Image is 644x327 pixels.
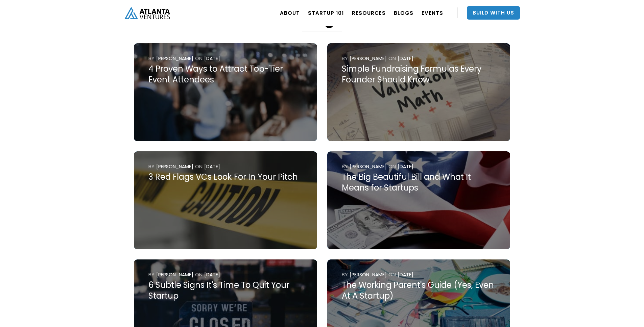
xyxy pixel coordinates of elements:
a: RESOURCES [352,3,386,22]
div: [DATE] [204,55,220,62]
a: by[PERSON_NAME]ON[DATE]Simple Fundraising Formulas Every Founder Should Know [327,43,510,141]
a: by[PERSON_NAME]ON[DATE]The Big Beautiful Bill and What It Means for Startups [327,151,510,249]
div: ON [195,271,202,278]
div: [DATE] [398,163,413,170]
a: Build With Us [467,6,520,20]
div: The Working Parent's Guide (Yes, Even At A Startup) [342,280,496,301]
div: [DATE] [398,271,413,278]
div: [PERSON_NAME] [350,163,387,170]
div: [DATE] [204,163,220,170]
div: [PERSON_NAME] [156,163,193,170]
div: 4 Proven Ways to Attract Top-Tier Event Attendees [148,64,302,85]
div: by [342,271,348,278]
div: by [148,163,154,170]
a: by[PERSON_NAME]ON[DATE]3 Red Flags VCs Look For In Your Pitch [134,151,317,249]
div: [PERSON_NAME] [350,55,387,62]
div: ON [388,163,396,170]
div: 6 Subtle Signs It's Time To Quit Your Startup [148,280,302,301]
div: ON [388,271,396,278]
div: [PERSON_NAME] [156,55,193,62]
a: EVENTS [422,3,443,22]
div: Simple Fundraising Formulas Every Founder Should Know [342,64,496,85]
a: BLOGS [394,3,413,22]
div: [DATE] [398,55,413,62]
div: by [148,55,154,62]
div: ON [195,163,202,170]
div: [DATE] [204,271,220,278]
div: by [342,163,348,170]
div: 3 Red Flags VCs Look For In Your Pitch [148,172,302,182]
a: Startup 101 [308,3,344,22]
div: by [148,271,154,278]
a: by[PERSON_NAME]ON[DATE]4 Proven Ways to Attract Top-Tier Event Attendees [134,43,317,141]
div: by [342,55,348,62]
a: ABOUT [280,3,300,22]
div: [PERSON_NAME] [156,271,193,278]
div: The Big Beautiful Bill and What It Means for Startups [342,172,496,193]
div: ON [195,55,202,62]
div: ON [388,55,396,62]
div: [PERSON_NAME] [350,271,387,278]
